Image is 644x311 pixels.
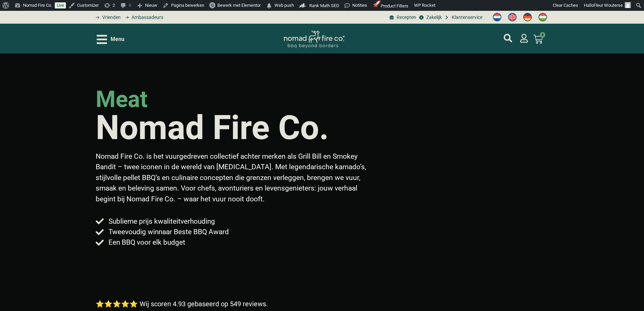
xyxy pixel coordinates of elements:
a: Live [55,2,66,8]
span: Fleur Wouterse [594,3,623,8]
a: grill bill zakeljk [418,14,442,21]
span: Bewerk met Elementor [217,3,261,8]
span: Tweevoudig winnaar Beste BBQ Award [107,227,229,237]
span:  [266,1,272,10]
a: Switch to Engels [505,11,520,23]
span: Zakelijk [425,14,442,21]
a: grill bill klantenservice [444,14,482,21]
img: Avatar of Fleur Wouterse [625,2,631,8]
h2: meat [96,88,148,111]
a: 4 [525,30,551,48]
h1: Nomad Fire Co. [96,111,329,145]
span: Een BBQ voor elk budget [107,237,185,248]
span: 4 [540,32,545,38]
span: Klantenservice [450,14,482,21]
span: Menu [111,35,124,43]
span: Sublieme prijs kwaliteitverhouding [107,216,215,227]
div: Open/Close Menu [97,34,124,45]
span: Vrienden [100,14,121,21]
span: Recepten [395,14,416,21]
img: Engels [508,13,517,21]
span: Rank Math SEO [309,3,339,8]
a: mijn account [520,34,528,43]
a: mijn account [504,34,512,42]
img: Duits [523,13,532,21]
p: Nomad Fire Co. is het vuurgedreven collectief achter merken als Grill Bill en Smokey Bandit – twe... [96,151,372,205]
a: Switch to Duits [520,11,535,23]
a: grill bill vrienden [93,14,121,21]
p: ⭐⭐⭐⭐⭐ Wij scoren 4.93 gebaseerd op 549 reviews. [96,299,268,309]
img: Nomad Logo [284,30,344,48]
img: Hongaars [539,13,547,21]
span: Ambassadeurs [130,14,163,21]
a: BBQ recepten [388,14,416,21]
a: Switch to Hongaars [535,11,550,23]
a: grill bill ambassadors [122,14,163,21]
img: Nederlands [493,13,501,21]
